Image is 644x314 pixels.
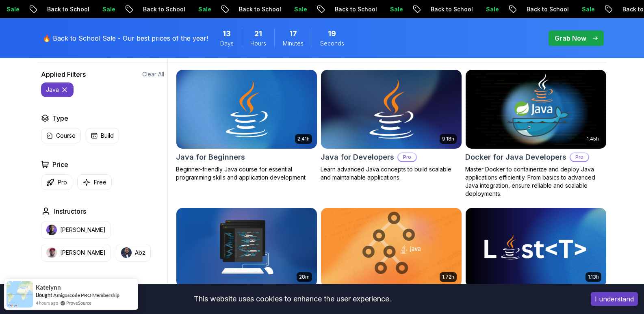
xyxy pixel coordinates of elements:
div: This website uses cookies to enhance the user experience. [6,290,579,308]
p: Master Docker to containerize and deploy Java applications efficiently. From basics to advanced J... [465,165,607,198]
a: Docker for Java Developers card1.45hDocker for Java DevelopersProMaster Docker to containerize an... [465,69,607,198]
span: Seconds [320,39,344,48]
a: ProveSource [66,299,91,306]
button: instructor img[PERSON_NAME] [41,221,111,239]
p: Pro [58,178,67,186]
p: Free [94,178,106,186]
p: Back to School [232,5,287,13]
span: Bought [36,292,52,298]
p: [PERSON_NAME] [60,249,106,257]
img: Docker for Java Developers card [466,70,606,149]
h2: Price [52,160,68,169]
h2: Docker for Java Developers [465,152,566,163]
p: Sale [191,5,217,13]
img: Java Data Structures card [321,208,462,287]
span: Days [220,39,234,48]
p: Sale [575,5,601,13]
p: Grab Now [555,33,586,43]
span: Minutes [283,39,304,48]
button: Build [86,128,119,143]
button: Free [77,174,112,190]
p: Pro [398,153,416,161]
p: 9.18h [442,136,454,142]
a: Amigoscode PRO Membership [53,292,119,298]
span: 17 Minutes [289,28,297,39]
img: Java for Developers card [317,68,465,150]
p: 28m [299,274,310,280]
h2: Instructors [54,206,86,216]
button: Accept cookies [591,292,638,306]
h2: Java for Beginners [176,152,245,163]
span: 13 Days [223,28,231,39]
button: Course [41,128,81,143]
button: Pro [41,174,72,190]
p: Pro [570,153,588,161]
p: Sale [95,5,121,13]
img: Java CLI Build card [176,208,317,287]
a: Java for Beginners card2.41hJava for BeginnersBeginner-friendly Java course for essential program... [176,69,317,182]
h2: Type [52,113,68,123]
p: Sale [287,5,313,13]
p: java [46,86,59,94]
img: instructor img [46,247,57,258]
h2: Java for Developers [321,152,394,163]
p: Build [101,132,114,140]
p: 1.45h [587,136,599,142]
img: Java Generics card [466,208,606,287]
p: 🔥 Back to School Sale - Our best prices of the year! [43,33,208,43]
p: Abz [135,249,145,257]
button: instructor imgAbz [116,244,151,262]
img: instructor img [46,225,57,235]
h2: Duration [52,278,78,288]
p: Back to School [328,5,383,13]
p: Sale [383,5,409,13]
button: java [41,82,74,97]
span: Hours [250,39,266,48]
img: Java for Beginners card [176,70,317,149]
a: Java for Developers card9.18hJava for DevelopersProLearn advanced Java concepts to build scalable... [321,69,462,182]
p: Back to School [520,5,575,13]
h2: Applied Filters [41,69,86,79]
span: 21 Hours [254,28,262,39]
p: Course [56,132,76,140]
p: Beginner-friendly Java course for essential programming skills and application development [176,165,317,182]
button: instructor img[PERSON_NAME] [41,244,111,262]
img: instructor img [121,247,132,258]
span: 19 Seconds [328,28,336,39]
p: [PERSON_NAME] [60,226,106,234]
p: Back to School [136,5,191,13]
a: Java CLI Build card28mJava CLI BuildProLearn how to build a CLI application with Java. [176,208,317,312]
p: Sale [479,5,505,13]
p: 2.41h [297,136,310,142]
p: 1.72h [442,274,454,280]
p: Learn advanced Java concepts to build scalable and maintainable applications. [321,165,462,182]
span: Katelynn [36,284,61,291]
button: Clear All [142,70,164,78]
p: Back to School [40,5,95,13]
p: 1.13h [588,274,599,280]
span: 4 hours ago [36,299,58,306]
img: provesource social proof notification image [7,281,33,308]
p: Back to School [424,5,479,13]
